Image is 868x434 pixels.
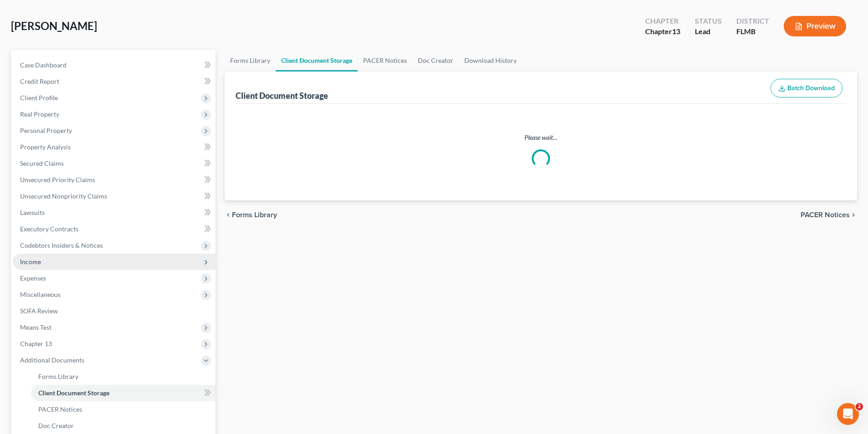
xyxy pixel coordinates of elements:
div: Christopher says… [7,90,175,126]
div: Lindsey says… [7,126,175,198]
a: Forms Library [31,368,216,385]
span: Additional Documents [20,356,84,364]
div: Close [160,4,176,20]
span: Client Document Storage [38,389,109,397]
a: Lawsuits [13,204,216,221]
a: Forms Library [225,50,276,71]
button: Send a message… [156,295,171,309]
span: Batch Download [787,84,835,92]
div: I have filed case before and I think I simply hit 6 numbers in a row [40,96,168,113]
span: PACER Notices [38,405,82,413]
span: Client Profile [20,94,58,102]
button: Home [143,4,160,21]
a: Secured Claims [13,155,216,172]
div: Sounds good! Please let me know if that filing goes through successfully! As for the code, I beli... [15,132,142,185]
i: chevron_left [225,211,232,219]
span: Unsecured Priority Claims [20,176,95,184]
a: Executory Contracts [13,221,216,237]
span: Credit Report [20,77,59,85]
span: Means Test [20,323,51,331]
span: Expenses [20,274,46,282]
span: Forms Library [232,211,277,219]
div: Christopher says… [7,51,175,90]
a: Unsecured Nonpriority Claims [13,188,216,204]
button: Gif picker [29,298,36,306]
div: one is 123456 [122,36,168,45]
div: Christopher says… [7,198,175,228]
a: Credit Report [13,73,216,90]
button: Emoji picker [14,298,21,306]
a: PACER Notices [358,50,412,71]
a: Doc Creator [412,50,459,71]
span: Case Dashboard [20,61,67,69]
img: Profile image for Lindsey [26,5,41,20]
div: Client Document Storage [236,90,328,101]
span: Income [20,258,41,266]
a: Download History [459,50,522,71]
div: and then I have tried 123 456 since in the authenticator is is showing a gap between the numbers [40,57,168,84]
div: Lindsey says… [7,255,175,309]
span: Unsecured Nonpriority Claims [20,192,107,200]
span: Executory Contracts [20,225,78,233]
button: Start recording [58,298,65,306]
textarea: Message… [8,279,175,295]
div: Thank you [134,233,168,242]
div: District [736,16,769,26]
div: Chapter [645,26,680,37]
div: I am just about out of my 1:30 hearing and I will try and get this filed [40,204,168,221]
span: Real Property [20,110,59,118]
div: FLMB [736,26,769,37]
a: Unsecured Priority Claims [13,172,216,188]
span: Property Analysis [20,143,71,151]
div: Status [695,16,722,26]
a: Client Document Storage [31,385,216,401]
button: go back [6,4,23,21]
p: Active [44,11,62,20]
iframe: Intercom live chat [837,403,859,425]
a: Property Analysis [13,139,216,155]
div: one is 123456 [115,31,175,51]
span: Miscellaneous [20,291,61,298]
span: Chapter 13 [20,340,52,347]
div: Chapter [645,16,680,26]
span: 2 [856,403,863,410]
a: Doc Creator [31,418,216,434]
span: Lawsuits [20,209,45,216]
div: I have filed case before and I think I simply hit 6 numbers in a row [33,90,175,119]
button: Upload attachment [43,298,51,306]
div: Christopher says… [7,31,175,51]
span: Codebtors Insiders & Notices [20,241,103,249]
p: Please wait... [237,133,844,142]
a: Client Document Storage [276,50,358,71]
span: SOFA Review [20,307,58,315]
span: PACER Notices [801,211,850,219]
button: PACER Notices chevron_right [801,211,857,219]
button: chevron_left Forms Library [225,211,277,219]
div: Lead [695,26,722,37]
span: Personal Property [20,127,72,134]
div: Sounds good! Please let me know if that filing goes through successfully! As for the code, I beli... [7,126,149,191]
a: SOFA Review [13,303,216,319]
div: Thank you [127,228,175,248]
h1: [PERSON_NAME] [44,5,103,11]
button: Batch Download [770,79,842,98]
div: Christopher says… [7,228,175,255]
a: PACER Notices [31,401,216,418]
div: Sounds good! I apologize for the frustrating filing experience. We will get this resolved for you... [15,260,142,287]
div: and then I have tried 123 456 since in the authenticator is is showing a gap between the numbers [33,51,175,89]
i: chevron_right [850,211,857,219]
div: Sounds good! I apologize for the frustrating filing experience. We will get this resolved for you... [7,255,149,292]
div: I am just about out of my 1:30 hearing and I will try and get this filed [33,198,175,227]
span: Doc Creator [38,422,74,429]
span: 13 [672,27,680,36]
a: Case Dashboard [13,57,216,73]
button: Preview [784,16,846,36]
span: Forms Library [38,373,78,380]
span: [PERSON_NAME] [11,19,97,32]
span: Secured Claims [20,159,64,167]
